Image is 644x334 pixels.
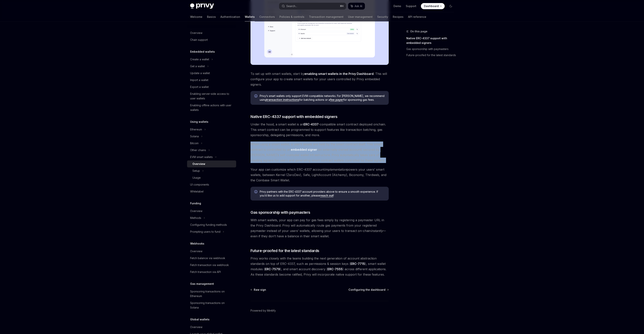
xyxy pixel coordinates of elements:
[406,4,416,8] a: Support
[330,98,343,102] a: fee payer
[190,78,208,82] div: Import a wallet
[328,267,343,271] a: ERC-7555
[190,71,210,75] div: Update a wallet
[187,188,236,195] a: Whitelabel
[187,208,236,214] a: Overview
[190,201,201,206] h5: Funding
[190,31,202,35] div: Overview
[187,90,236,102] a: Enabling server-side access to user wallets
[190,249,202,254] div: Overview
[187,262,236,269] a: Fetch transaction via webhook
[406,35,457,46] a: Native ERC-4337 support with embedded signers
[393,4,401,8] a: Demo
[251,256,389,277] span: Privy works closely with the teams building the next generation of account abstraction standards ...
[324,168,347,171] em: implementation
[190,134,199,139] div: Solana
[190,103,234,112] div: Enabling offline actions with user wallets
[190,209,202,213] div: Overview
[187,83,236,90] a: Export a wallet
[190,182,209,187] div: UI components
[304,122,319,126] a: ERC-4337
[190,57,209,62] div: Create a wallet
[348,288,388,292] a: Configuring the dashboard
[187,29,236,36] a: Overview
[279,3,346,10] button: Search...⌘K
[190,64,205,69] div: Get a wallet
[187,248,236,255] a: Overview
[190,241,204,246] h5: Webhooks
[251,309,276,313] a: Powered by Mintlify
[254,94,258,98] svg: Info
[320,194,333,197] a: reach out
[254,190,258,194] svg: Info
[190,92,234,101] div: Enabling server-side access to user wallets
[190,141,199,146] div: Bitcoin
[187,269,236,275] a: Fetch transaction via API
[190,317,209,322] h5: Global wallets
[190,189,204,194] div: Whitelabel
[190,229,220,234] div: Prompting users to fund
[187,181,236,188] a: UI components
[348,12,373,21] a: User management
[309,12,343,21] a: Transaction management
[304,72,374,76] a: enabling smart wallets in the Privy Dashboard
[377,12,388,21] a: Security
[291,148,317,151] strong: embedded signer
[190,282,214,286] h5: Gas management
[355,4,362,8] span: Ask AI
[220,12,240,21] a: Authentication
[286,4,297,8] div: Search...
[187,221,236,228] a: Configuring funding methods
[406,46,457,52] a: Gas sponsorship with paymasters
[187,77,236,83] a: Import a wallet
[190,155,213,159] div: EVM smart wallets
[190,38,208,42] div: Chain support
[190,270,221,274] div: Fetch transaction via API
[190,216,201,220] div: Methods
[190,148,206,152] div: Other chains
[187,288,236,300] a: Sponsoring transactions on Ethereum
[187,102,236,113] a: Enabling offline actions with user wallets
[340,5,344,8] span: ⌘ K
[190,12,202,21] a: Welcome
[410,29,427,34] span: On this page
[351,262,365,266] a: ERC-7715
[251,210,310,215] span: Gas sponsorship with paymasters
[190,325,202,329] div: Overview
[190,85,209,89] div: Export a wallet
[279,12,304,21] a: Policies & controls
[251,122,389,138] span: Under the hood, a smart wallet is an -compatible smart contract deployed onchain. This smart cont...
[190,289,234,298] div: Sponsoring transactions on Ethereum
[251,142,389,163] span: When using a smart wallet, a user’s assets are held by the smart contract itself. This smart cont...
[190,49,215,54] h5: Embedded wallets
[245,12,255,21] a: Wallets
[190,3,214,9] img: dark logo
[251,114,338,119] span: Native ERC-4337 support with embedded signers
[265,267,280,271] a: ERC-7579
[190,301,234,310] div: Sponsoring transactions on Solana
[348,3,365,10] button: Ask AI
[266,98,299,102] a: transaction instructions
[187,255,236,262] a: Fetch balance via webhook
[448,3,454,9] button: Toggle dark mode
[408,12,426,21] a: API reference
[424,4,439,8] span: Dashboard
[251,288,266,292] a: Raw sign
[187,70,236,77] a: Update a wallet
[187,324,236,331] a: Overview
[192,175,201,180] div: Usage
[190,120,208,124] h5: Using wallets
[192,169,200,173] div: Setup
[190,256,225,260] div: Fetch balance via webhook
[190,263,229,267] div: Fetch transaction via webhook
[421,3,445,9] a: Dashboard
[406,52,457,58] a: Future-proofed for the latest standards
[251,217,389,239] span: With smart wallets, your app can pay for gas fees simply by registering a paymaster URL in the Pr...
[187,160,236,167] a: Overview
[192,162,205,166] div: Overview
[187,36,236,43] a: Chain support
[187,174,236,181] a: Usage
[371,229,383,233] em: instantly
[251,167,389,183] span: Your app can customize which ERC-4337 account powers your users’ smart wallets, between Kernel (Z...
[190,127,202,132] div: Ethereum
